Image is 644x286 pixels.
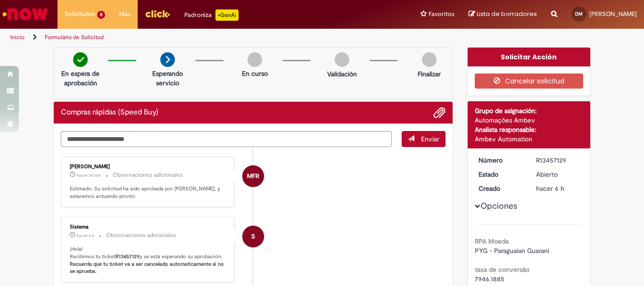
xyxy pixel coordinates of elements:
[475,115,584,125] div: Automações Ambev
[116,253,140,260] b: R13457129
[97,11,105,19] span: 8
[589,10,637,18] span: [PERSON_NAME]
[184,9,239,21] div: Padroniza
[475,125,584,134] div: Analista responsable:
[471,184,529,193] dt: Creado
[1,5,50,24] img: ServiceNow
[418,69,441,79] p: Finalizar
[469,10,537,19] a: Lista de borradores
[145,69,190,88] p: Esperando servicio
[58,69,103,88] p: En espera de aprobación
[475,74,584,89] button: Cancelar solicitud
[215,9,239,21] p: +GenAi
[70,224,227,230] div: Sistema
[433,106,446,119] button: Agregar archivos adjuntos
[77,233,94,238] time: 28/08/2025 11:23:09
[327,69,357,79] p: Validación
[335,52,349,67] img: img-circle-grey.png
[536,155,580,165] div: R13457129
[251,225,255,248] span: S
[475,106,584,115] div: Grupo de asignación:
[61,108,158,117] h2: Compras rápidas (Speed Buy) Historial de tickets
[73,52,88,67] img: check-circle-green.png
[475,134,584,144] div: Ambev Automation
[70,261,225,275] b: Recuerda que tu ticket va a ser cancelado automaticamente si no se aprueba.
[70,185,227,200] p: Estimado: Su solicitud ha sido aprobada por [PERSON_NAME], y estaremos actuando pronto
[475,275,504,283] span: 7946.1885
[70,164,227,170] div: [PERSON_NAME]
[471,155,529,165] dt: Número
[536,184,564,193] span: hacer 6 h
[429,9,454,19] span: Favoritos
[160,52,175,67] img: arrow-next.png
[106,231,176,239] small: Observaciones adicionales
[77,172,101,178] span: hacer 34 min
[477,9,537,18] span: Lista de borradores
[536,184,564,193] time: 28/08/2025 11:22:54
[119,9,131,19] span: Más
[113,171,183,179] small: Observaciones adicionales
[77,233,94,238] span: hacer 6 h
[468,48,591,66] div: Solicitar Acción
[421,135,439,143] span: Enviar
[575,11,583,17] span: DM
[10,33,25,41] a: Inicio
[475,265,529,274] b: taxa de conversão
[475,246,549,255] span: PYG - Paraguaian Guarani
[70,245,227,275] p: ¡Hola! Recibimos tu ticket y se está esperando su aprobación.
[242,165,264,187] div: Maria Fernanda Rojas Barra
[536,170,580,179] div: Abierto
[145,7,170,21] img: click_logo_yellow_360x200.png
[61,131,392,147] textarea: Escriba aquí su mensaje…
[471,170,529,179] dt: Estado
[402,131,446,147] button: Enviar
[536,184,580,193] div: 28/08/2025 11:22:54
[77,172,101,178] time: 28/08/2025 16:21:14
[475,237,509,245] b: RPA Moeda
[247,165,259,188] span: MFR
[248,52,262,67] img: img-circle-grey.png
[422,52,437,67] img: img-circle-grey.png
[7,29,422,46] ul: Rutas de acceso a la página
[45,33,104,41] a: Formulário de Solicitud
[242,69,268,78] p: En curso
[65,9,95,19] span: Solicitudes
[242,226,264,247] div: System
